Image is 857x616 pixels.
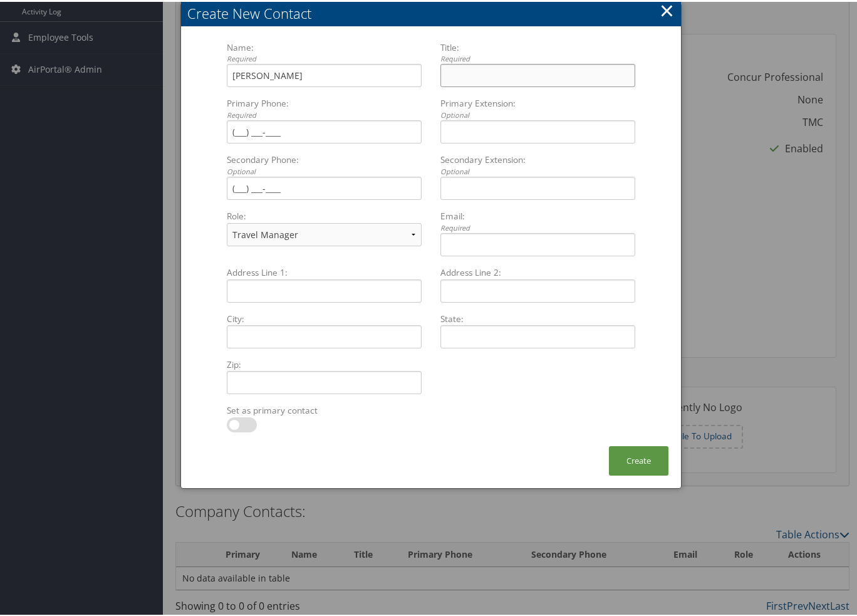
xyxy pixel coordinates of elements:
label: Title: [435,39,640,63]
label: City: [222,311,427,323]
input: Title:Required [440,62,635,85]
div: Required [227,108,422,119]
label: Set as primary contact [222,402,427,415]
input: City: [227,323,422,347]
label: Email: [435,208,640,231]
div: Required [440,221,635,232]
label: Role: [222,208,427,221]
div: Optional [227,165,422,175]
input: Secondary Phone:Optional [227,175,422,198]
select: Role: [227,221,422,244]
label: Address Line 1: [222,264,427,277]
label: Zip: [222,357,427,369]
input: Address Line 1: [227,278,422,301]
input: Zip: [227,369,422,392]
div: Optional [440,165,635,175]
label: Name: [222,39,427,63]
input: Secondary Extension:Optional [440,175,635,198]
input: Name:Required [227,62,422,85]
input: Address Line 2: [440,278,635,301]
div: Create New Contact [187,2,681,21]
input: Primary Extension:Optional [440,118,635,142]
label: Secondary Phone: [222,152,427,175]
input: Email:Required [440,231,635,254]
div: Required [440,52,635,63]
input: Primary Phone:Required [227,118,422,142]
label: Primary Phone: [222,95,427,118]
label: State: [435,311,640,323]
label: Secondary Extension: [435,152,640,175]
label: Primary Extension: [435,95,640,118]
input: State: [440,323,635,347]
div: Required [227,52,422,63]
label: Address Line 2: [435,264,640,277]
div: Optional [440,108,635,119]
button: Create [609,444,668,474]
